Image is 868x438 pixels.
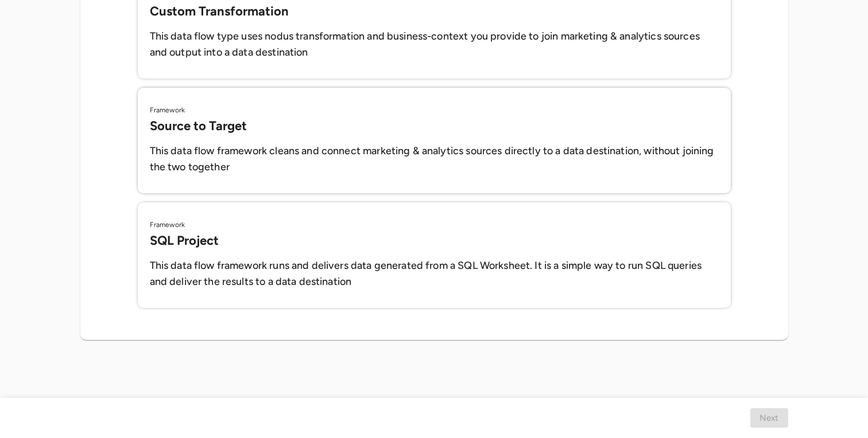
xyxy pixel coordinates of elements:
[150,105,719,115] p: Framework
[150,3,719,19] h5: Custom Transformation
[150,220,719,230] p: Framework
[150,118,719,134] h5: Source to Target
[150,28,719,61] h6: This data flow type uses nodus transformation and business-context you provide to join marketing ...
[150,143,719,176] h6: This data flow framework cleans and connect marketing & analytics sources directly to a data dest...
[150,232,719,249] h5: SQL Project
[150,257,719,291] h6: This data flow framework runs and delivers data generated from a SQL Worksheet. It is a simple wa...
